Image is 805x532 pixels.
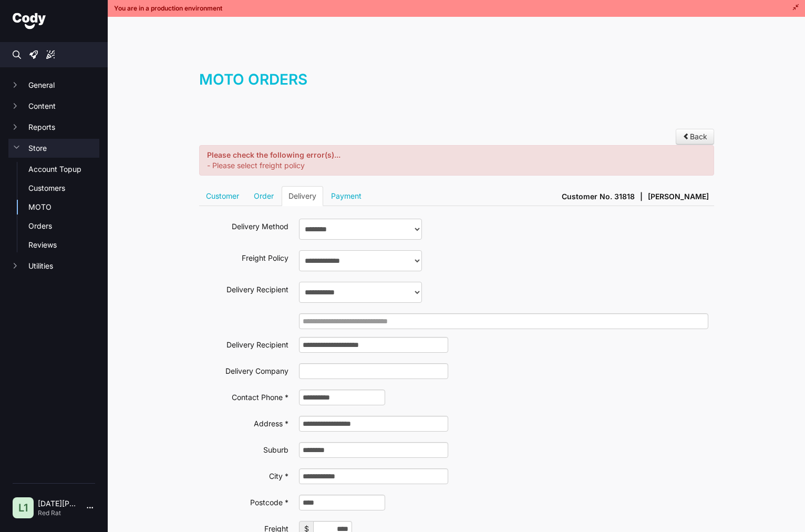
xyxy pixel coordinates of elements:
[8,76,99,95] button: General
[38,498,78,509] p: [DATE][PERSON_NAME] | 1917
[28,240,99,250] a: Reviews
[28,202,99,212] a: MOTO
[562,191,635,202] span: Customer No. 31818
[204,363,288,376] label: Delivery Company
[204,250,288,263] label: Freight Policy
[204,495,288,508] label: Postcode *
[114,4,222,13] span: You are in a production environment
[204,442,288,455] label: Suburb
[324,186,368,206] a: Payment
[204,468,288,482] label: City *
[207,150,340,159] strong: Please check the following error(s)...
[28,164,99,175] a: Account Topup
[199,145,714,176] div: - Please select freight policy
[28,183,99,193] a: Customers
[247,186,281,206] a: Order
[282,186,323,206] a: Delivery
[648,191,709,202] span: [PERSON_NAME]
[8,97,99,116] button: Content
[640,191,643,202] span: |
[8,139,99,158] button: Store
[204,416,288,429] label: Address *
[38,509,78,517] p: Red Rat
[8,118,99,137] button: Reports
[204,337,288,350] label: Delivery Recipient
[204,390,288,403] label: Contact Phone *
[204,219,288,232] label: Delivery Method
[676,129,714,145] a: Back
[8,257,99,275] button: Utilities
[28,221,99,231] a: Orders
[199,69,714,100] h1: MOTO Orders
[204,282,288,295] label: Delivery Recipient
[199,186,246,206] a: Customer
